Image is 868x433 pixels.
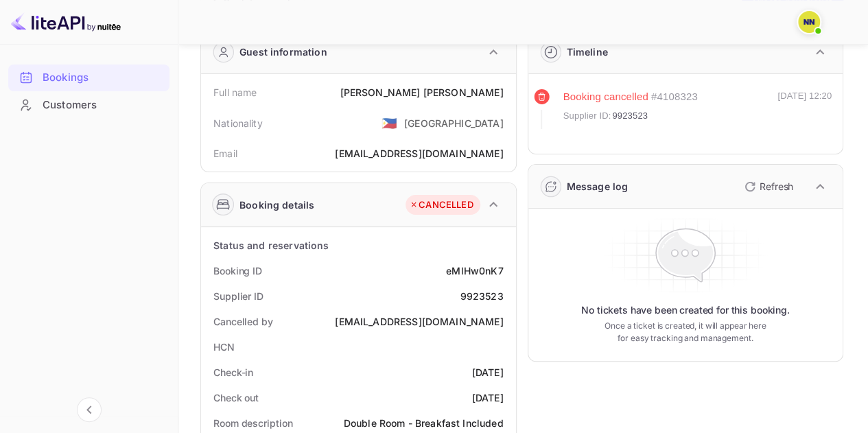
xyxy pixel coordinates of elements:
[213,264,262,278] div: Booking ID
[602,320,769,344] p: Once a ticket is created, it will appear here for easy tracking and management.
[472,365,504,379] div: [DATE]
[460,289,503,303] div: 9923523
[335,314,503,329] div: [EMAIL_ADDRESS][DOMAIN_NAME]
[335,146,503,161] div: [EMAIL_ADDRESS][DOMAIN_NAME]
[8,92,169,119] div: Customers
[239,198,314,212] div: Booking details
[612,109,648,123] span: 9923523
[213,314,273,329] div: Cancelled by
[382,110,397,135] span: United States
[563,109,611,123] span: Supplier ID:
[239,45,327,59] div: Guest information
[213,146,237,161] div: Email
[213,390,259,405] div: Check out
[651,89,698,105] div: # 4108323
[404,116,504,130] div: [GEOGRAPHIC_DATA]
[8,92,169,117] a: Customers
[340,85,503,100] div: [PERSON_NAME] [PERSON_NAME]
[777,89,832,129] div: [DATE] 12:20
[43,70,163,86] div: Bookings
[736,176,799,198] button: Refresh
[409,198,473,212] div: CANCELLED
[8,65,169,91] div: Bookings
[213,289,263,303] div: Supplier ID
[213,116,263,130] div: Nationality
[567,45,608,59] div: Timeline
[213,340,235,354] div: HCN
[213,416,292,430] div: Room description
[472,390,504,405] div: [DATE]
[43,97,163,113] div: Customers
[77,397,102,422] button: Collapse navigation
[11,11,121,33] img: LiteAPI logo
[760,179,793,194] p: Refresh
[581,303,790,317] p: No tickets have been created for this booking.
[213,238,329,253] div: Status and reservations
[213,85,257,100] div: Full name
[563,89,648,105] div: Booking cancelled
[798,11,820,33] img: N/A N/A
[567,179,629,194] div: Message log
[8,65,169,90] a: Bookings
[213,365,253,379] div: Check-in
[344,416,504,430] div: Double Room - Breakfast Included
[446,264,503,278] div: eMlHw0nK7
